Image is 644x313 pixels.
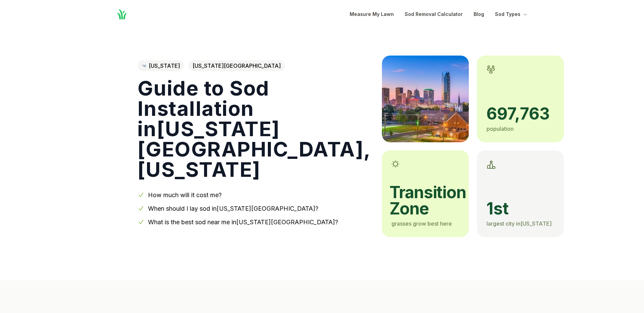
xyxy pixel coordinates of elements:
img: A picture of Oklahoma City [382,56,469,142]
a: Sod Removal Calculator [405,10,463,18]
a: [US_STATE] [137,60,184,71]
img: Oklahoma state outline [142,65,146,67]
h1: Guide to Sod Installation in [US_STATE][GEOGRAPHIC_DATA] , [US_STATE] [137,78,371,180]
a: Blog [474,10,484,18]
a: What is the best sod near me in[US_STATE][GEOGRAPHIC_DATA]? [148,218,338,226]
a: Measure My Lawn [350,10,394,18]
span: 697,763 [486,106,554,122]
button: Sod Types [495,10,529,18]
span: transition zone [389,184,459,217]
span: 1st [486,201,554,217]
span: [US_STATE][GEOGRAPHIC_DATA] [188,60,285,71]
span: grasses grow best here [391,220,452,227]
a: How much will it cost me? [148,191,222,199]
span: population [486,125,514,132]
span: largest city in [US_STATE] [486,220,552,227]
a: When should I lay sod in[US_STATE][GEOGRAPHIC_DATA]? [148,205,318,212]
